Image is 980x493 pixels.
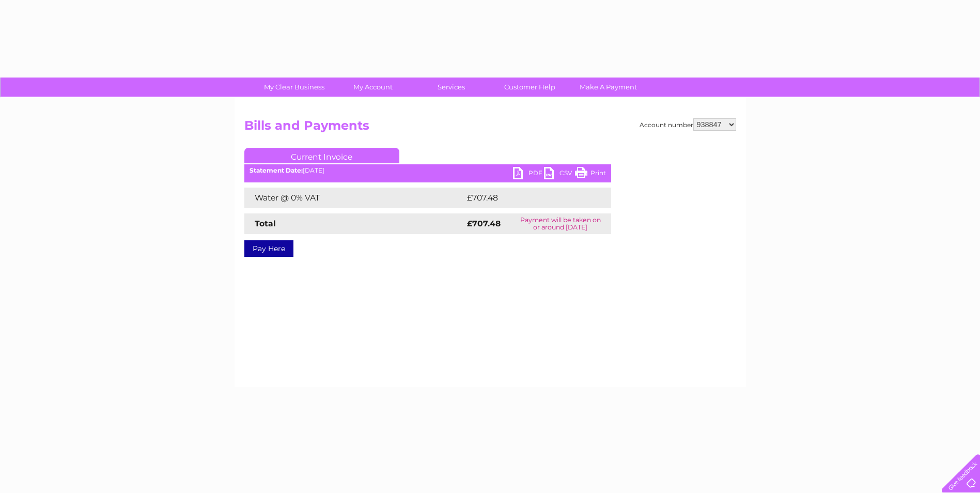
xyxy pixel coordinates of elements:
[544,167,575,182] a: CSV
[255,219,276,228] strong: Total
[513,167,544,182] a: PDF
[244,188,464,208] td: Water @ 0% VAT
[244,240,293,257] a: Pay Here
[566,78,651,97] a: Make A Payment
[330,78,415,97] a: My Account
[640,118,736,131] div: Account number
[487,78,572,97] a: Customer Help
[575,167,606,182] a: Print
[252,78,337,97] a: My Clear Business
[464,188,593,208] td: £707.48
[244,148,399,163] a: Current Invoice
[467,219,501,228] strong: £707.48
[409,78,494,97] a: Services
[244,167,611,174] div: [DATE]
[510,213,611,234] td: Payment will be taken on or around [DATE]
[250,166,303,174] b: Statement Date:
[244,118,736,138] h2: Bills and Payments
